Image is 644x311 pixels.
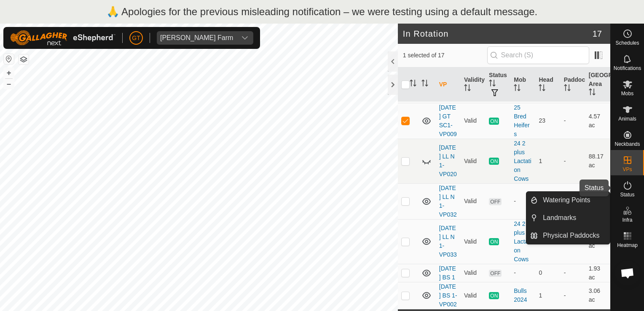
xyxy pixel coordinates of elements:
[585,183,610,219] td: 47.74 ac
[526,209,610,226] li: Landmarks
[132,34,140,43] span: GT
[489,292,499,299] span: ON
[461,183,486,219] td: Valid
[615,40,639,46] span: Schedules
[489,118,499,125] span: ON
[489,198,502,205] span: OFF
[538,209,610,226] a: Landmarks
[461,139,486,183] td: Valid
[487,46,589,64] input: Search (S)
[620,192,634,197] span: Status
[561,282,585,309] td: -
[107,4,538,19] p: 🙏 Apologies for the previous misleading notification – we were testing using a default message.
[614,66,641,71] span: Notifications
[526,192,610,209] li: Watering Points
[436,67,461,102] th: VP
[514,220,532,264] div: 24 2 plus Lactation Cows
[10,30,115,46] img: Gallagher Logo
[439,144,457,177] a: [DATE] LL N 1-VP020
[514,139,532,183] div: 24 2 plus Lactation Cows
[561,103,585,139] td: -
[461,264,486,282] td: Valid
[439,283,457,308] a: [DATE] BS 1-VP002
[421,81,428,88] p-sorticon: Activate to sort
[526,227,610,244] li: Physical Paddocks
[461,219,486,264] td: Valid
[461,282,486,309] td: Valid
[561,264,585,282] td: -
[618,116,636,121] span: Animals
[543,213,576,223] span: Landmarks
[439,225,457,258] a: [DATE] LL N 1-VP033
[585,67,610,102] th: [GEOGRAPHIC_DATA] Area
[535,139,560,183] td: 1
[535,183,560,219] td: 0
[510,67,535,102] th: Mob
[617,243,638,248] span: Heatmap
[514,268,532,277] div: -
[464,86,471,92] p-sorticon: Activate to sort
[623,167,632,172] span: VPs
[19,54,29,64] button: Map Layers
[160,35,233,41] div: [PERSON_NAME] Farm
[439,265,456,281] a: [DATE] BS 1
[561,67,585,102] th: Paddock
[486,67,510,102] th: Status
[621,91,633,96] span: Mobs
[561,183,585,219] td: -
[538,227,610,244] a: Physical Paddocks
[535,67,560,102] th: Head
[461,103,486,139] td: Valid
[439,185,457,218] a: [DATE] LL N 1-VP032
[614,142,640,147] span: Neckbands
[403,51,487,60] span: 1 selected of 17
[4,54,14,64] button: Reset Map
[615,260,640,286] div: Open chat
[236,31,253,45] div: dropdown trigger
[535,103,560,139] td: 23
[4,68,14,78] button: +
[514,103,532,139] div: 25 Bred Heifers
[538,192,610,209] a: Watering Points
[539,86,545,92] p-sorticon: Activate to sort
[403,29,593,39] h2: In Rotation
[585,264,610,282] td: 1.93 ac
[585,103,610,139] td: 4.57 ac
[439,104,457,137] a: [DATE] GT SC1-VP009
[543,195,590,205] span: Watering Points
[535,264,560,282] td: 0
[593,27,602,40] span: 17
[157,31,236,45] span: Thoren Farm
[514,287,532,304] div: Bulls 2024
[489,158,499,165] span: ON
[564,86,571,92] p-sorticon: Activate to sort
[514,197,532,206] div: -
[489,270,502,277] span: OFF
[410,81,416,88] p-sorticon: Activate to sort
[535,282,560,309] td: 1
[489,238,499,245] span: ON
[622,217,632,223] span: Infra
[585,139,610,183] td: 88.17 ac
[489,81,496,88] p-sorticon: Activate to sort
[461,67,486,102] th: Validity
[561,139,585,183] td: -
[585,282,610,309] td: 3.06 ac
[514,86,521,92] p-sorticon: Activate to sort
[589,90,596,97] p-sorticon: Activate to sort
[543,231,599,241] span: Physical Paddocks
[4,79,14,89] button: –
